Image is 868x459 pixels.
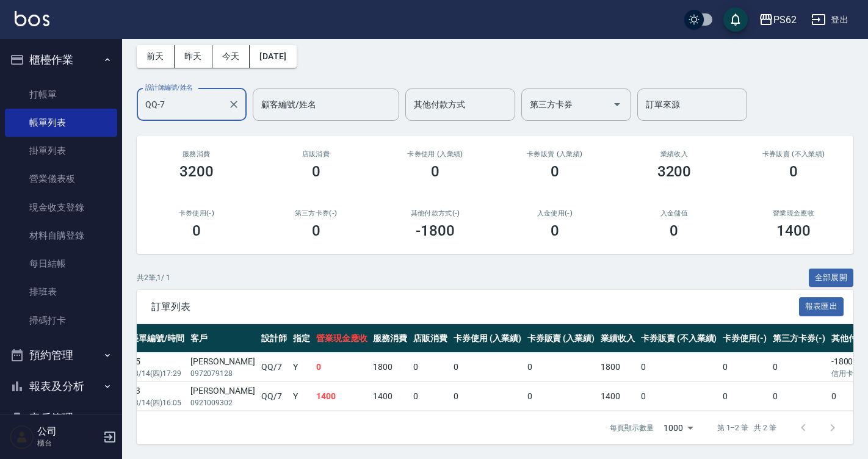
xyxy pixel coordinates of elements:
[450,382,524,411] td: 0
[450,353,524,381] td: 0
[598,353,638,381] td: 1800
[390,209,480,217] h2: 其他付款方式(-)
[748,150,839,158] h2: 卡券販賣 (不入業績)
[773,12,797,27] div: PS62
[607,95,627,114] button: Open
[290,324,313,353] th: 指定
[410,382,450,411] td: 0
[720,353,770,381] td: 0
[258,353,290,381] td: QQ /7
[410,324,450,353] th: 店販消費
[225,96,242,113] button: Clear
[5,165,117,193] a: 營業儀表板
[151,209,242,217] h2: 卡券使用(-)
[370,324,410,353] th: 服務消費
[629,150,720,158] h2: 業績收入
[190,397,255,408] p: 0921009302
[723,7,748,32] button: save
[524,324,598,353] th: 卡券販賣 (入業績)
[190,355,255,368] div: [PERSON_NAME]
[410,353,450,381] td: 0
[5,278,117,306] a: 排班表
[130,368,184,379] p: 08/14 (四) 17:29
[510,209,600,217] h2: 入金使用(-)
[313,324,371,353] th: 營業現金應收
[190,368,255,379] p: 0972079128
[748,209,839,217] h2: 營業現金應收
[5,370,117,402] button: 報表及分析
[754,7,801,32] button: PS62
[212,45,250,68] button: 今天
[629,209,720,217] h2: 入金儲值
[638,353,720,381] td: 0
[258,382,290,411] td: QQ /7
[313,353,371,381] td: 0
[37,425,99,438] h5: 公司
[524,382,598,411] td: 0
[127,324,187,353] th: 帳單編號/時間
[187,324,258,353] th: 客戶
[450,324,524,353] th: 卡券使用 (入業績)
[370,353,410,381] td: 1800
[717,422,776,433] p: 第 1–2 筆 共 2 筆
[657,163,692,180] h3: 3200
[390,150,480,158] h2: 卡券使用 (入業績)
[271,209,361,217] h2: 第三方卡券(-)
[5,402,117,434] button: 客戶管理
[524,353,598,381] td: 0
[127,353,187,381] td: #5
[598,382,638,411] td: 1400
[137,272,170,283] p: 共 2 筆, 1 / 1
[370,382,410,411] td: 1400
[551,222,559,239] h3: 0
[313,382,371,411] td: 1400
[551,163,559,180] h3: 0
[130,397,184,408] p: 08/14 (四) 16:05
[416,222,455,239] h3: -1800
[5,339,117,371] button: 預約管理
[15,11,49,26] img: Logo
[638,324,720,353] th: 卡券販賣 (不入業績)
[5,81,117,109] a: 打帳單
[610,422,654,433] p: 每頁顯示數量
[179,163,214,180] h3: 3200
[670,222,678,239] h3: 0
[312,163,320,180] h3: 0
[290,353,313,381] td: Y
[770,324,828,353] th: 第三方卡券(-)
[137,45,175,68] button: 前天
[776,222,811,239] h3: 1400
[431,163,439,180] h3: 0
[770,382,828,411] td: 0
[290,382,313,411] td: Y
[175,45,212,68] button: 昨天
[258,324,290,353] th: 設計師
[5,109,117,137] a: 帳單列表
[5,44,117,76] button: 櫃檯作業
[37,438,99,449] p: 櫃台
[145,83,193,92] label: 設計師編號/姓名
[638,382,720,411] td: 0
[809,269,854,287] button: 全部展開
[720,324,770,353] th: 卡券使用(-)
[5,250,117,278] a: 每日結帳
[659,411,698,444] div: 1000
[806,9,853,31] button: 登出
[151,150,242,158] h3: 服務消費
[271,150,361,158] h2: 店販消費
[312,222,320,239] h3: 0
[770,353,828,381] td: 0
[720,382,770,411] td: 0
[5,137,117,165] a: 掛單列表
[127,382,187,411] td: #3
[151,301,799,313] span: 訂單列表
[5,306,117,334] a: 掃碼打卡
[250,45,296,68] button: [DATE]
[789,163,798,180] h3: 0
[190,385,255,397] div: [PERSON_NAME]
[5,193,117,222] a: 現金收支登錄
[5,222,117,250] a: 材料自購登錄
[799,297,844,316] button: 報表匯出
[598,324,638,353] th: 業績收入
[799,300,844,312] a: 報表匯出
